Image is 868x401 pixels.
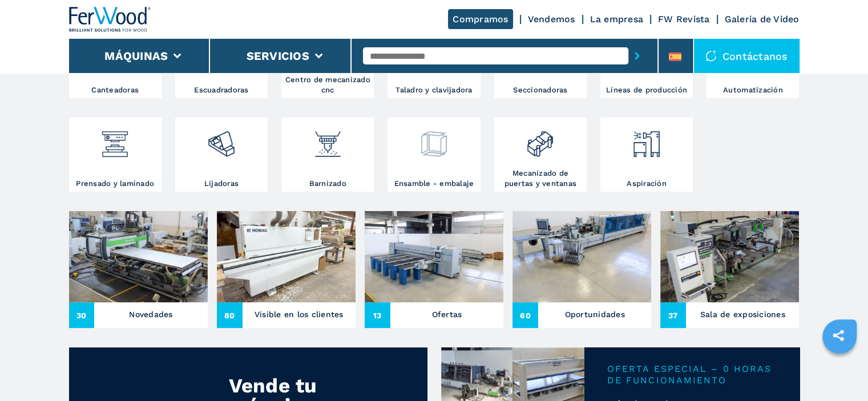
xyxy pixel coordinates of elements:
[309,179,346,189] h3: Barnizado
[419,120,449,159] img: montaggio_imballaggio_2.png
[600,118,693,192] a: Aspiración
[217,211,356,328] a: Visible en los clientes80Visible en los clientes
[512,302,538,328] span: 60
[660,211,799,302] img: Sala de exposiciones
[91,85,139,95] h3: Canteadoras
[247,49,309,63] button: Servicios
[394,179,474,189] h3: Ensamble - embalaje
[660,211,799,328] a: Sala de exposiciones37Sala de exposiciones
[69,211,208,302] img: Novedades
[395,85,472,95] h3: Taladro y clavijadora
[217,302,243,328] span: 80
[365,211,503,328] a: Ofertas13Ofertas
[69,302,95,328] span: 30
[631,120,661,159] img: aspirazione_1.png
[104,49,168,63] button: Máquinas
[129,306,172,322] h3: Novedades
[525,120,555,159] img: lavorazione_porte_finestre_2.png
[365,302,390,328] span: 13
[497,168,584,189] h3: Mecanizado de puertas y ventanas
[700,306,785,322] h3: Sala de exposiciones
[606,85,687,95] h3: Líneas de producción
[100,120,130,159] img: pressa-strettoia.png
[564,306,624,322] h3: Oportunidades
[628,43,646,69] button: submit-button
[194,85,248,95] h3: Escuadradoras
[69,211,208,328] a: Novedades30Novedades
[590,14,644,25] a: La empresa
[175,118,268,192] a: Lijadoras
[725,14,800,25] a: Galeria de Video
[255,306,344,322] h3: Visible en los clientes
[494,118,587,192] a: Mecanizado de puertas y ventanas
[69,118,162,192] a: Prensado y laminado
[512,211,651,302] img: Oportunidades
[512,211,651,328] a: Oportunidades60Oportunidades
[660,302,686,328] span: 37
[365,211,503,302] img: Ofertas
[217,211,356,302] img: Visible en los clientes
[432,306,462,322] h3: Ofertas
[824,321,853,350] a: sharethis
[528,14,575,25] a: Vendemos
[204,179,239,189] h3: Lijadoras
[513,85,567,95] h3: Seccionadoras
[627,179,667,189] h3: Aspiración
[658,14,710,25] a: FW Revista
[76,179,154,189] h3: Prensado y laminado
[313,120,343,159] img: verniciatura_1.png
[694,39,800,73] div: Contáctanos
[206,120,236,159] img: levigatrici_2.png
[448,9,512,29] a: Compramos
[281,118,374,192] a: Barnizado
[69,7,151,32] img: Ferwood
[705,50,717,62] img: Contáctanos
[723,85,783,95] h3: Automatización
[284,75,371,95] h3: Centro de mecanizado cnc
[387,118,480,192] a: Ensamble - embalaje
[819,350,859,392] iframe: Chat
